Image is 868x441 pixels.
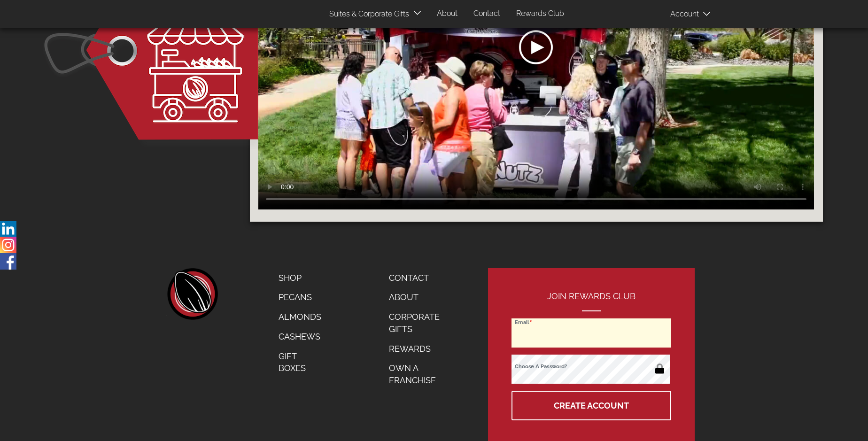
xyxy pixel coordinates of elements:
[271,347,328,378] a: Gift Boxes
[271,268,328,288] a: Shop
[512,391,671,420] button: Create Account
[512,318,671,348] input: Email
[430,5,465,23] a: About
[382,339,458,359] a: Rewards
[466,5,507,23] a: Contact
[322,5,412,23] a: Suites & Corporate Gifts
[382,268,458,288] a: Contact
[512,292,671,311] h2: Join Rewards Club
[509,5,571,23] a: Rewards Club
[382,307,458,339] a: Corporate Gifts
[271,287,328,307] a: Pecans
[166,268,218,320] a: home
[271,307,328,327] a: Almonds
[271,327,328,347] a: Cashews
[382,287,458,307] a: About
[382,358,458,390] a: Own a Franchise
